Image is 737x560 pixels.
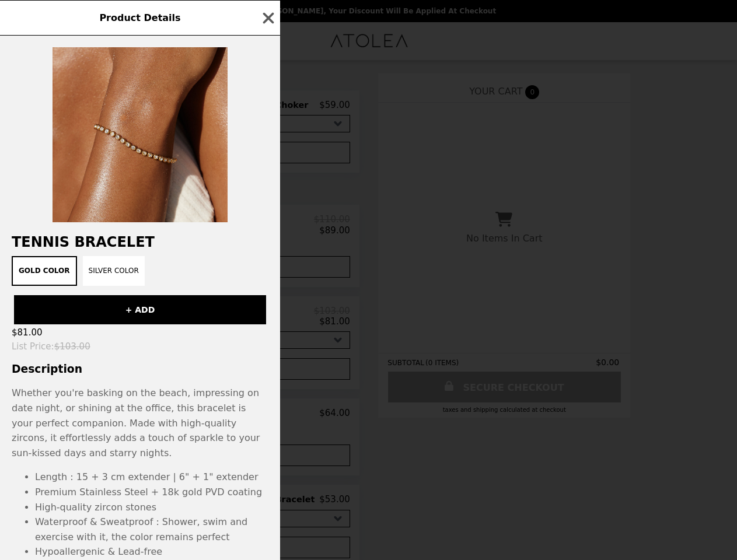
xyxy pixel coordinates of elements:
[99,12,180,23] span: Product Details
[35,500,268,515] li: High-quality zircon stones
[53,47,228,222] img: Gold Color
[83,256,145,286] button: Silver Color
[14,295,266,324] button: + ADD
[12,256,77,286] button: Gold Color
[12,387,260,458] span: Whether you're basking on the beach, impressing on date night, or shining at the office, this bra...
[54,341,90,352] span: $103.00
[35,485,268,500] li: Premium Stainless Steel + 18k gold PVD coating
[35,514,268,544] li: Waterproof & Sweatproof : Shower, swim and exercise with it, the color remains perfect
[35,544,268,559] li: Hypoallergenic & Lead-free
[35,470,268,485] li: Length : 15 + 3 cm extender | 6" + 1" extender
